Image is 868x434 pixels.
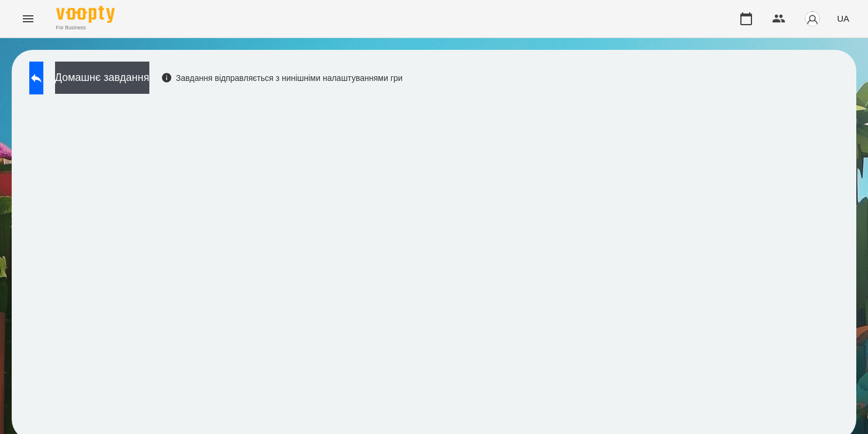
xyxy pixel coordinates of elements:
[804,11,821,27] img: avatar_s.png
[55,62,149,94] button: Домашнє завдання
[832,8,854,29] button: UA
[837,12,849,25] span: UA
[14,5,42,33] button: Menu
[56,6,115,23] img: Voopty Logo
[56,24,115,32] span: For Business
[161,72,403,84] div: Завдання відправляється з нинішніми налаштуваннями гри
